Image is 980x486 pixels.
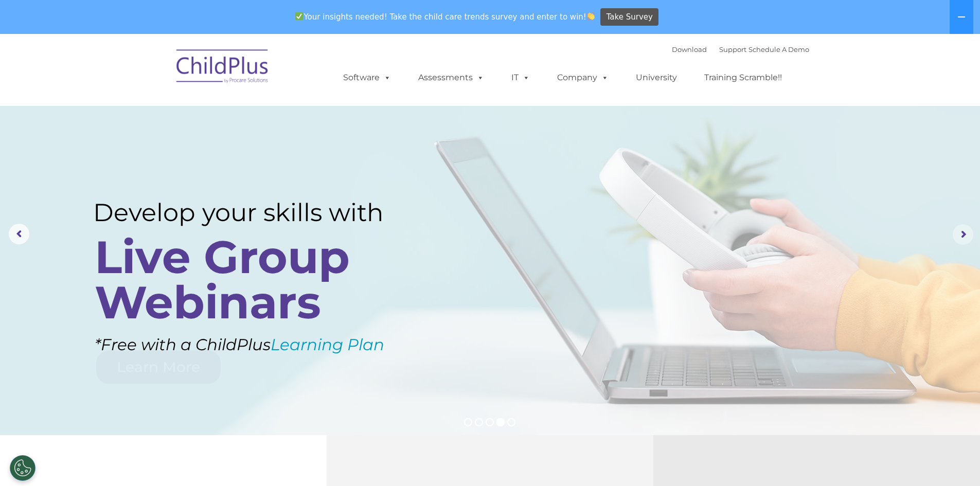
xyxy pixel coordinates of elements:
rs-layer: *Free with a ChildPlus [95,330,441,359]
span: Phone number [143,110,187,118]
img: ✅ [295,12,303,20]
a: Support [719,45,746,53]
a: Company [547,67,619,88]
a: Download [672,45,707,53]
a: Assessments [408,67,494,88]
font: | [672,45,809,53]
img: 👏 [587,12,595,20]
a: IT [501,67,540,88]
span: Last name [143,68,174,76]
a: Schedule A Demo [749,45,809,53]
a: Learning Plan [271,335,384,354]
rs-layer: Develop your skills with [93,198,417,227]
span: Take Survey [607,8,653,26]
a: Training Scramble!! [694,67,792,88]
img: ChildPlus by Procare Solutions [171,42,274,94]
button: Cookies Settings [10,455,35,481]
rs-layer: Live Group Webinars [95,235,413,325]
span: Your insights needed! Take the child care trends survey and enter to win! [291,7,599,27]
a: Take Survey [600,8,658,26]
a: University [626,67,687,88]
a: Learn More [96,350,221,384]
a: Software [333,67,401,88]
